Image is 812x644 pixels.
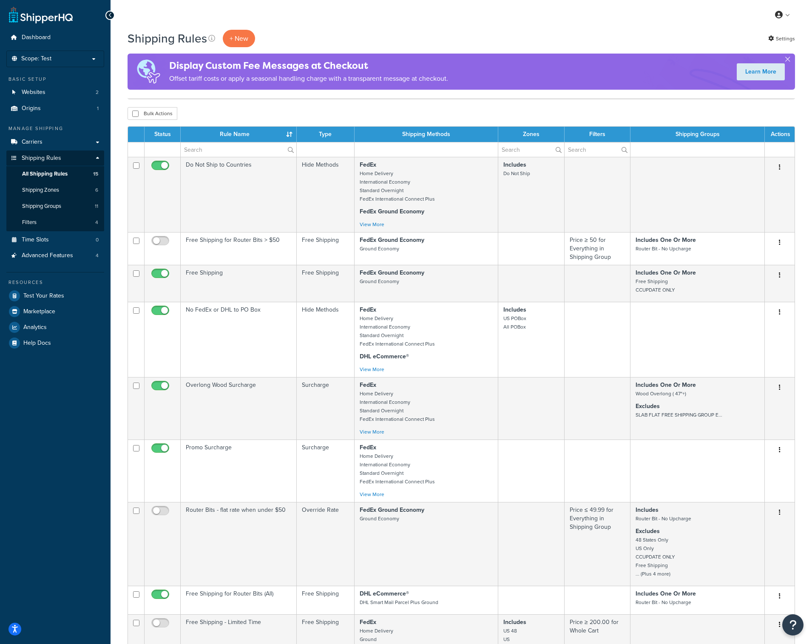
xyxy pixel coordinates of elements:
a: Origins 1 [6,101,104,116]
small: SLAB FLAT FREE SHIPPING GROUP E... [636,411,722,419]
p: + New [223,30,255,47]
span: 0 [96,236,99,244]
a: Carriers [6,134,104,150]
td: No FedEx or DHL to PO Box [181,302,297,377]
span: 11 [95,203,98,210]
h1: Shipping Rules [128,30,207,47]
li: Origins [6,101,104,116]
strong: Includes One Or More [636,589,696,598]
a: Shipping Rules [6,150,104,166]
span: Scope: Test [21,55,51,62]
span: Shipping Zones [22,187,59,194]
input: Search [498,142,564,157]
th: Actions [765,127,795,142]
td: Router Bits - flat rate when under $50 [181,502,297,586]
img: duties-banner-06bc72dcb5fe05cb3f9472aba00be2ae8eb53ab6f0d8bb03d382ba314ac3c341.png [128,54,169,90]
a: Websites 2 [6,85,104,100]
small: Home Delivery International Economy Standard Overnight FedEx International Connect Plus [360,170,435,203]
strong: Includes One Or More [636,235,696,244]
th: Type [297,127,355,142]
strong: FedEx [360,160,376,169]
small: Do Not Ship [503,170,530,177]
a: Help Docs [6,335,104,351]
td: Free Shipping [297,586,355,614]
strong: FedEx Ground Economy [360,505,424,514]
a: Learn More [737,63,785,80]
div: Manage Shipping [6,125,104,132]
strong: FedEx Ground Economy [360,235,424,244]
a: Settings [768,33,795,45]
td: Price ≥ 50 for Everything in Shipping Group [565,232,630,265]
li: Shipping Groups [6,199,104,214]
strong: Excludes [636,527,660,536]
span: Shipping Groups [22,203,61,210]
small: Router Bit - No Upcharge [636,515,691,522]
span: Carriers [22,139,43,146]
small: Router Bit - No Upcharge [636,599,691,606]
a: View More [360,491,384,498]
a: Shipping Zones 6 [6,182,104,198]
input: Search [565,142,630,157]
span: Origins [22,105,41,112]
span: Filters [22,219,37,226]
h4: Display Custom Fee Messages at Checkout [169,59,448,73]
li: Time Slots [6,232,104,248]
small: Home Delivery International Economy Standard Overnight FedEx International Connect Plus [360,315,435,348]
input: Search [181,142,296,157]
span: Marketplace [23,308,55,315]
strong: FedEx Ground Economy [360,268,424,277]
td: Hide Methods [297,302,355,377]
strong: Excludes [636,402,660,411]
small: US POBox All POBox [503,315,526,331]
td: Surcharge [297,377,355,440]
td: Promo Surcharge [181,440,297,502]
li: Shipping Zones [6,182,104,198]
p: Offset tariff costs or apply a seasonal handling charge with a transparent message at checkout. [169,73,448,85]
a: ShipperHQ Home [9,6,73,23]
td: Do Not Ship to Countries [181,157,297,232]
strong: DHL eCommerce® [360,589,409,598]
small: Router Bit - No Upcharge [636,245,691,252]
li: All Shipping Rules [6,166,104,182]
small: Home Delivery Ground [360,627,393,643]
small: Free Shipping CCUPDATE ONLY [636,278,675,294]
strong: Includes [636,505,659,514]
span: Help Docs [23,340,51,347]
small: Ground Economy [360,515,399,522]
strong: Includes [503,305,526,314]
li: Filters [6,215,104,230]
span: Test Your Rates [23,292,64,300]
th: Shipping Methods [355,127,498,142]
strong: FedEx Ground Economy [360,207,424,216]
span: 6 [95,187,98,194]
th: Rule Name : activate to sort column ascending [181,127,297,142]
small: Ground Economy [360,245,399,252]
td: Price ≤ 49.99 for Everything in Shipping Group [565,502,630,586]
strong: DHL eCommerce® [360,352,409,361]
span: 2 [96,89,99,96]
strong: FedEx [360,443,376,452]
a: View More [360,366,384,373]
small: Home Delivery International Economy Standard Overnight FedEx International Connect Plus [360,452,435,485]
button: Bulk Actions [128,107,177,120]
td: Overlong Wood Surcharge [181,377,297,440]
div: Resources [6,279,104,286]
a: Dashboard [6,30,104,45]
a: Filters 4 [6,215,104,230]
li: Test Your Rates [6,288,104,304]
a: Marketplace [6,304,104,319]
span: 15 [93,170,98,178]
li: Advanced Features [6,248,104,264]
strong: FedEx [360,618,376,627]
small: Ground Economy [360,278,399,285]
td: Free Shipping for Router Bits > $50 [181,232,297,265]
strong: Includes [503,160,526,169]
span: Dashboard [22,34,51,41]
a: All Shipping Rules 15 [6,166,104,182]
li: Shipping Rules [6,150,104,231]
strong: FedEx [360,380,376,389]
